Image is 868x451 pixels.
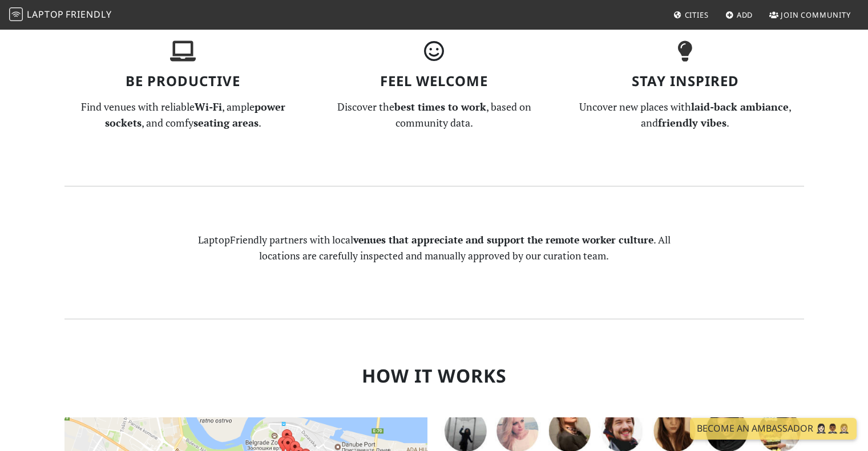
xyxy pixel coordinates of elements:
strong: venues that appreciate and support the remote worker culture [353,233,653,246]
a: Cities [669,5,713,25]
p: LaptopFriendly partners with local . All locations are carefully inspected and manually approved ... [190,232,679,264]
span: Join Community [781,10,851,20]
p: Uncover new places with , and . [567,99,804,132]
span: Laptop [27,8,64,21]
span: Cities [685,10,709,20]
p: Find venues with reliable , ample , and comfy . [64,99,302,132]
h3: Be Productive [64,73,302,90]
a: Become an Ambassador 🤵🏻‍♀️🤵🏾‍♂️🤵🏼‍♀️ [690,418,857,440]
h2: How it Works [64,365,804,387]
a: Add [721,5,758,25]
strong: best times to work [394,100,486,113]
strong: laid-back ambiance [691,100,789,113]
span: Add [737,10,753,20]
a: LaptopFriendly LaptopFriendly [9,5,112,25]
span: Friendly [66,8,111,21]
strong: friendly vibes [658,116,726,129]
img: LaptopFriendly [9,7,23,21]
p: Discover the , based on community data. [316,99,553,132]
strong: Wi-Fi [195,100,222,113]
strong: seating areas [193,116,259,129]
h3: Stay Inspired [567,73,804,90]
h3: Feel Welcome [316,73,553,90]
a: Join Community [765,5,855,25]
